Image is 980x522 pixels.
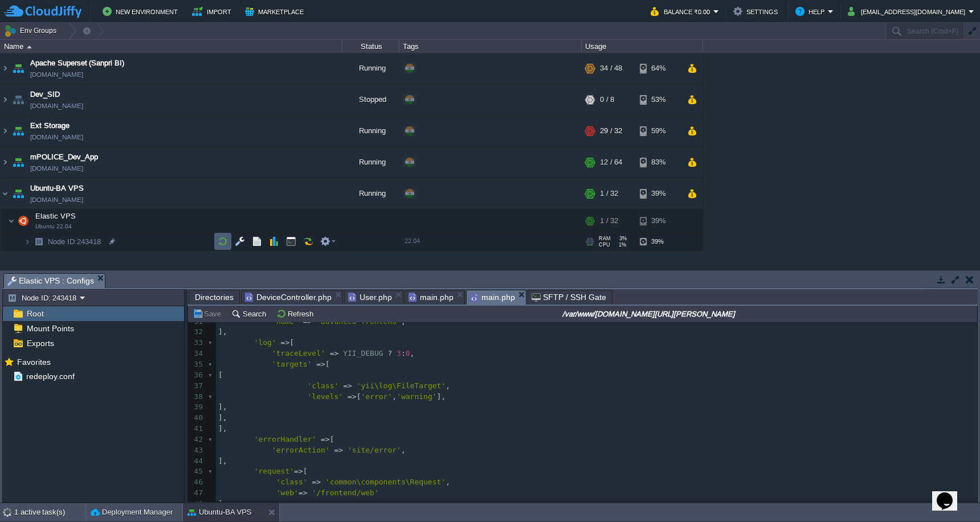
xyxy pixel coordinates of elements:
[344,290,403,304] li: /var/www/sevarth.in.net/Yatharth/common/models/User.php
[276,488,299,497] span: 'web'
[24,233,31,250] img: AMDAwAAAACH5BAEAAAAALAAAAAABAAEAAAICRAEAOw==
[294,467,303,475] span: =>
[188,424,206,434] div: 41
[334,446,344,454] span: =>
[24,309,46,319] span: Root
[582,40,703,53] div: Usage
[600,116,622,146] div: 29 / 32
[30,151,98,163] a: mPOLICE_Dev_App
[10,116,26,146] img: AMDAwAAAACH5BAEAAAAALAAAAAABAAEAAAICRAEAOw==
[27,46,32,48] img: AMDAwAAAACH5BAEAAAAALAAAAAABAAEAAAICRAEAOw==
[640,209,677,232] div: 39%
[795,5,828,18] button: Help
[24,338,56,348] span: Exports
[10,53,26,84] img: AMDAwAAAACH5BAEAAAAALAAAAAABAAEAAAICRAEAOw==
[188,359,206,370] div: 35
[254,467,294,475] span: 'request'
[600,147,622,178] div: 12 / 64
[1,40,342,53] div: Name
[47,237,103,246] a: Node ID:243418
[1,84,10,115] img: AMDAwAAAACH5BAEAAAAALAAAAAABAAEAAAICRAEAOw==
[848,5,969,18] button: [EMAIL_ADDRESS][DOMAIN_NAME]
[281,338,290,347] span: =>
[188,456,206,467] div: 44
[231,309,269,319] button: Search
[30,163,83,174] a: [DOMAIN_NAME]
[188,413,206,424] div: 40
[401,317,406,326] span: ,
[218,402,227,411] span: ],
[401,349,406,357] span: :
[303,317,312,326] span: =>
[24,371,76,381] a: redeploy.conf
[15,357,52,367] a: Favorites
[1,178,10,209] img: AMDAwAAAACH5BAEAAAAALAAAAAABAAEAAAICRAEAOw==
[615,236,627,241] span: 3%
[387,349,392,357] span: ?
[188,402,206,413] div: 39
[615,242,626,248] span: 1%
[303,467,308,475] span: [
[348,290,392,304] span: User.php
[276,309,317,319] button: Refresh
[401,446,406,454] span: ,
[651,5,713,18] button: Balance ₹0.00
[254,435,317,443] span: 'errorHandler'
[342,84,399,115] div: Stopped
[24,323,76,334] a: Mount Points
[312,478,321,486] span: =>
[343,40,399,53] div: Status
[188,348,206,359] div: 34
[188,381,206,392] div: 37
[342,147,399,178] div: Running
[188,499,206,509] div: 48
[34,212,77,220] a: Elastic VPSUbuntu 22.04
[188,327,206,338] div: 32
[272,349,325,357] span: 'traceLevel'
[30,69,83,80] a: [DOMAIN_NAME]
[103,5,181,18] button: New Environment
[188,434,206,445] div: 42
[312,488,378,497] span: '/frontend/web'
[245,5,307,18] button: Marketplace
[343,381,352,390] span: =>
[348,392,357,401] span: =>
[272,360,312,368] span: 'targets'
[254,338,276,347] span: 'log'
[600,178,618,209] div: 1 / 32
[409,290,454,304] span: main.php
[15,209,31,232] img: AMDAwAAAACH5BAEAAAAALAAAAAABAAEAAAICRAEAOw==
[91,507,173,518] button: Deployment Manager
[193,309,224,319] button: Save
[1,116,10,146] img: AMDAwAAAACH5BAEAAAAALAAAAAABAAEAAAICRAEAOw==
[272,317,299,326] span: 'name'
[405,290,465,304] li: /var/www/sevarth.in.net/Yatharth/common/config/main.php
[30,100,83,112] a: [DOMAIN_NAME]
[640,84,677,115] div: 53%
[188,477,206,488] div: 46
[400,40,581,53] div: Tags
[357,381,446,390] span: 'yii\log\FileTarget'
[640,178,677,209] div: 39%
[446,381,450,390] span: ,
[218,457,227,465] span: ],
[10,178,26,209] img: AMDAwAAAACH5BAEAAAAALAAAAAABAAEAAAICRAEAOw==
[30,120,70,131] a: Ext Storage
[30,57,124,69] a: Apache Superset (Sanpri BI)
[35,223,72,230] span: Ubuntu 22.04
[406,349,410,357] span: 0
[600,84,614,115] div: 0 / 8
[7,293,80,303] button: Node ID: 243418
[392,392,397,401] span: ,
[640,116,677,146] div: 59%
[241,290,343,304] li: /var/www/sevarth.in.net/Yatharth/frontend/controllers/DeviceController.php
[47,237,103,246] span: 243418
[316,360,325,368] span: =>
[188,317,206,327] div: 31
[330,349,339,357] span: =>
[218,327,227,336] span: ],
